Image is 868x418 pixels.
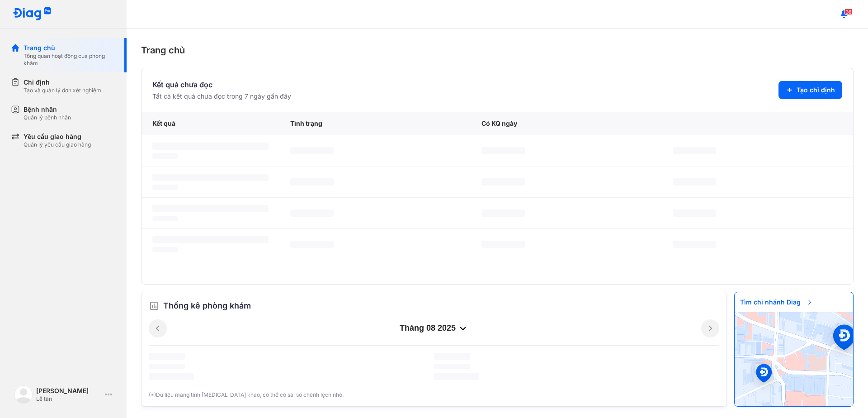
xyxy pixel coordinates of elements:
span: ‌ [290,241,334,248]
div: Trang chủ [24,43,116,52]
span: ‌ [434,373,479,380]
button: Tạo chỉ định [778,81,842,99]
div: Tất cả kết quả chưa đọc trong 7 ngày gần đây [152,92,291,101]
div: Trang chủ [141,43,854,57]
span: ‌ [152,153,178,159]
span: ‌ [290,147,334,154]
div: tháng 08 2025 [167,323,701,334]
span: ‌ [152,247,178,252]
span: ‌ [152,216,178,221]
span: ‌ [434,353,470,360]
div: Yêu cầu giao hàng [24,132,91,141]
div: [PERSON_NAME] [36,386,101,395]
span: ‌ [673,209,716,217]
div: Bệnh nhân [24,105,71,114]
span: ‌ [152,205,269,212]
div: Chỉ định [24,78,101,87]
span: ‌ [152,185,178,190]
span: ‌ [434,364,470,369]
span: ‌ [149,364,185,369]
span: ‌ [290,178,334,185]
div: Kết quả chưa đọc [152,79,291,90]
div: Tổng quan hoạt động của phòng khám [24,52,116,67]
span: ‌ [152,174,269,181]
span: ‌ [149,353,185,360]
img: logo [13,7,52,21]
div: Quản lý yêu cầu giao hàng [24,141,91,148]
div: Có KQ ngày [471,112,662,135]
span: ‌ [149,373,194,380]
div: Lễ tân [36,395,101,403]
span: ‌ [481,209,525,217]
span: ‌ [481,147,525,154]
div: Tạo và quản lý đơn xét nghiệm [24,87,101,94]
span: ‌ [152,236,269,243]
span: Tạo chỉ định [797,85,835,95]
span: ‌ [481,178,525,185]
span: 36 [844,9,853,15]
img: logo [14,385,33,404]
div: (*)Dữ liệu mang tính [MEDICAL_DATA] khảo, có thể có sai số chênh lệch nhỏ. [149,391,719,399]
span: ‌ [152,142,269,150]
span: Thống kê phòng khám [163,299,251,312]
span: ‌ [673,178,716,185]
img: order.5a6da16c.svg [149,300,160,311]
div: Quản lý bệnh nhân [24,114,71,121]
div: Tình trạng [279,112,471,135]
span: ‌ [673,147,716,154]
span: ‌ [673,241,716,248]
span: ‌ [290,209,334,217]
div: Kết quả [142,112,279,135]
span: Tìm chi nhánh Diag [735,292,819,312]
span: ‌ [481,241,525,248]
